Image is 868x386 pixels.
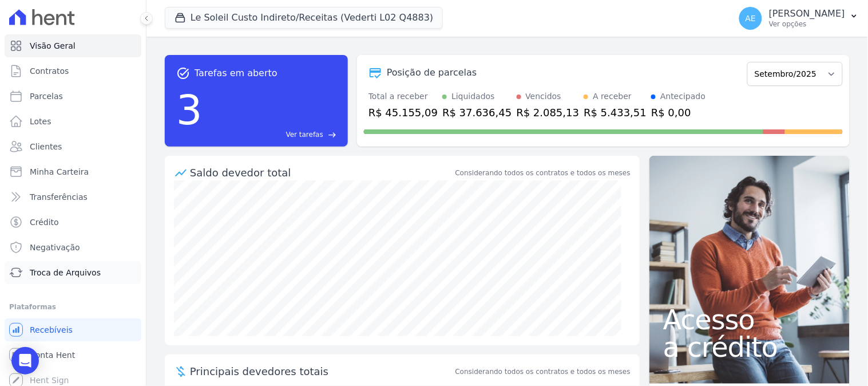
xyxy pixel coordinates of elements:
[746,14,756,22] span: AE
[5,261,141,284] a: Troca de Arquivos
[190,165,453,180] div: Saldo devedor total
[769,19,845,29] p: Ver opções
[769,8,845,19] p: [PERSON_NAME]
[176,66,190,80] span: task_alt
[730,2,868,34] button: AE [PERSON_NAME] Ver opções
[9,300,137,314] div: Plataformas
[455,168,631,178] div: Considerando todos os contratos e todos os meses
[5,110,141,133] a: Lotes
[368,90,438,103] div: Total a receber
[663,333,836,361] span: a crédito
[387,66,477,80] div: Posição de parcelas
[5,85,141,108] a: Parcelas
[5,236,141,259] a: Negativação
[5,186,141,208] a: Transferências
[328,131,336,139] span: east
[5,318,141,341] a: Recebíveis
[5,211,141,234] a: Crédito
[5,34,141,57] a: Visão Geral
[5,60,141,82] a: Contratos
[5,160,141,183] a: Minha Carteira
[651,105,706,120] div: R$ 0,00
[30,65,69,77] span: Contratos
[368,105,438,120] div: R$ 45.155,09
[30,166,89,178] span: Minha Carteira
[30,90,63,102] span: Parcelas
[11,347,39,375] div: Open Intercom Messenger
[30,349,75,361] span: Conta Hent
[526,90,561,103] div: Vencidos
[30,267,101,278] span: Troca de Arquivos
[176,80,203,140] div: 3
[30,116,51,127] span: Lotes
[593,90,632,103] div: A receber
[660,90,706,103] div: Antecipado
[455,367,631,377] span: Considerando todos os contratos e todos os meses
[207,129,336,140] a: Ver tarefas east
[30,242,80,253] span: Negativação
[30,191,88,203] span: Transferências
[451,90,495,103] div: Liquidados
[286,129,323,140] span: Ver tarefas
[30,141,62,152] span: Clientes
[30,40,76,52] span: Visão Geral
[190,364,453,379] span: Principais devedores totais
[663,306,836,333] span: Acesso
[30,216,59,228] span: Crédito
[30,324,73,336] span: Recebíveis
[165,7,443,29] button: Le Soleil Custo Indireto/Receitas (Vederti L02 Q4883)
[517,105,580,120] div: R$ 2.085,13
[5,344,141,367] a: Conta Hent
[584,105,647,120] div: R$ 5.433,51
[442,105,512,120] div: R$ 37.636,45
[5,135,141,158] a: Clientes
[195,66,278,80] span: Tarefas em aberto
